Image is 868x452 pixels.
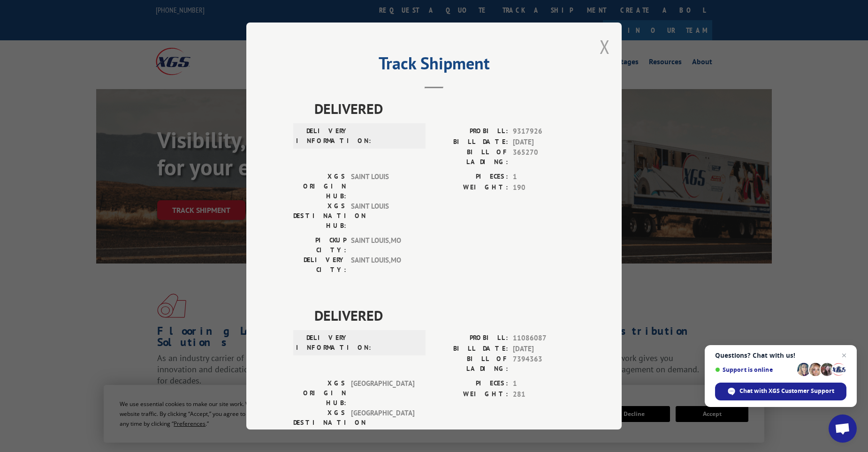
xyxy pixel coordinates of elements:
[715,366,794,373] span: Support is online
[513,147,575,167] span: 365270
[434,172,508,182] label: PIECES:
[434,126,508,137] label: PROBILL:
[600,34,610,59] button: Close modal
[513,389,575,400] span: 281
[434,389,508,400] label: WEIGHT:
[513,126,575,137] span: 9317926
[293,408,346,437] label: XGS DESTINATION HUB:
[434,344,508,354] label: BILL DATE:
[715,352,846,359] span: Questions? Chat with us!
[293,172,346,201] label: XGS ORIGIN HUB:
[513,182,575,193] span: 190
[434,182,508,193] label: WEIGHT:
[293,201,346,231] label: XGS DESTINATION HUB:
[715,383,846,400] div: Chat with XGS Customer Support
[434,333,508,344] label: PROBILL:
[351,378,414,408] span: [GEOGRAPHIC_DATA]
[296,333,349,353] label: DELIVERY INFORMATION:
[351,408,414,437] span: [GEOGRAPHIC_DATA]
[434,147,508,167] label: BILL OF LADING:
[513,172,575,182] span: 1
[513,333,575,344] span: 11086087
[434,137,508,148] label: BILL DATE:
[513,137,575,148] span: [DATE]
[351,235,414,255] span: SAINT LOUIS , MO
[513,378,575,389] span: 1
[513,344,575,354] span: [DATE]
[293,235,346,255] label: PICKUP CITY:
[351,172,414,201] span: SAINT LOUIS
[739,387,834,395] span: Chat with XGS Customer Support
[838,350,850,361] span: Close chat
[513,354,575,374] span: 7394363
[829,414,857,443] div: Open chat
[434,354,508,374] label: BILL OF LADING:
[351,255,414,275] span: SAINT LOUIS , MO
[296,126,349,146] label: DELIVERY INFORMATION:
[293,378,346,408] label: XGS ORIGIN HUB:
[351,201,414,231] span: SAINT LOUIS
[293,255,346,275] label: DELIVERY CITY:
[293,57,575,75] h2: Track Shipment
[434,378,508,389] label: PIECES:
[314,98,575,119] span: DELIVERED
[314,305,575,326] span: DELIVERED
